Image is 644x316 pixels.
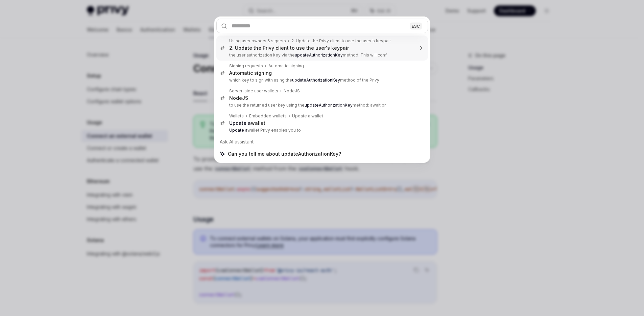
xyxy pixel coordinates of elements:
div: NodeJS [284,88,300,94]
p: which key to sign with using the method of the Privy [229,77,414,83]
b: Update a [229,128,247,133]
div: Wallets [229,113,244,119]
div: Automatic signing [268,63,304,69]
div: NodeJS [229,95,248,101]
div: Ask AI assistant [216,136,428,148]
div: Signing requests [229,63,263,69]
div: ESC [410,22,422,29]
div: Automatic signing [229,70,272,76]
p: to use the returned user key using the method: await pr [229,103,414,108]
div: 2. Update the Privy client to use the user's keypair [229,45,349,51]
div: 2. Update the Privy client to use the user's keypair [291,38,391,44]
div: wallet [229,120,265,126]
b: updateAuthorizationKey [295,52,343,58]
p: the user authorization key via the method. This will conf [229,52,414,58]
p: wallet Privy enables you to [229,128,414,133]
div: Embedded wallets [249,113,287,119]
b: updateAuthorizationKey [305,103,353,108]
div: Update a wallet [292,113,323,119]
b: Update a [229,120,251,126]
div: Server-side user wallets [229,88,278,94]
b: updateAuthorizationKey [292,77,340,83]
div: Using user owners & signers [229,38,286,44]
span: Can you tell me about updateAuthorizationKey? [228,151,341,157]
